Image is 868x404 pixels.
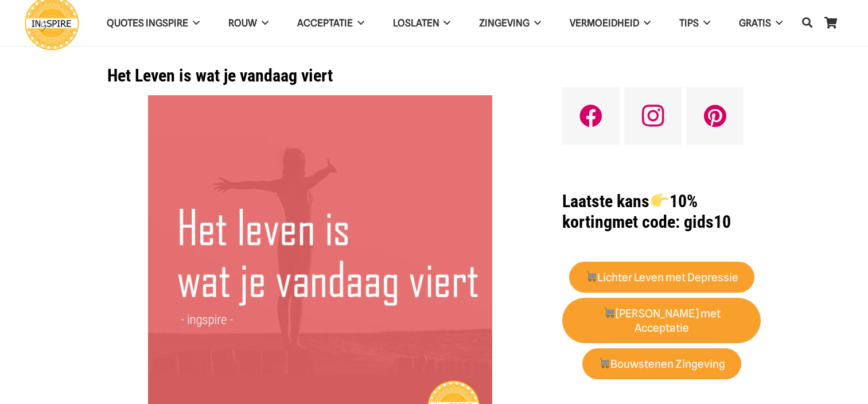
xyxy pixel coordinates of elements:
[393,17,439,29] span: Loslaten
[562,191,697,232] strong: Laatste kans 10% korting
[598,358,726,371] strong: Bouwstenen Zingeving
[228,17,257,29] span: ROUW
[562,298,761,344] a: 🛒[PERSON_NAME] met Acceptatie
[604,307,614,318] img: 🛒
[725,9,797,38] a: GRATIS
[479,17,530,29] span: Zingeving
[603,307,721,335] strong: [PERSON_NAME] met Acceptatie
[555,9,665,38] a: VERMOEIDHEID
[379,9,465,38] a: Loslaten
[796,9,819,37] a: Zoeken
[214,9,283,38] a: ROUW
[651,192,668,209] img: 👉
[562,191,761,232] h1: met code: gids10
[739,17,771,29] span: GRATIS
[585,271,739,284] strong: Lichter Leven met Depressie
[569,262,754,293] a: 🛒Lichter Leven met Depressie
[107,17,188,29] span: QUOTES INGSPIRE
[582,348,741,380] a: 🛒Bouwstenen Zingeving
[586,271,597,282] img: 🛒
[686,87,744,145] a: Pinterest
[665,9,725,38] a: TIPS
[570,17,639,29] span: VERMOEIDHEID
[283,9,379,38] a: Acceptatie
[599,358,610,368] img: 🛒
[107,65,534,86] h1: Het Leven is wat je vandaag viert
[679,17,699,29] span: TIPS
[624,87,682,145] a: Instagram
[465,9,555,38] a: Zingeving
[297,17,353,29] span: Acceptatie
[92,9,214,38] a: QUOTES INGSPIRE
[562,87,620,145] a: Facebook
